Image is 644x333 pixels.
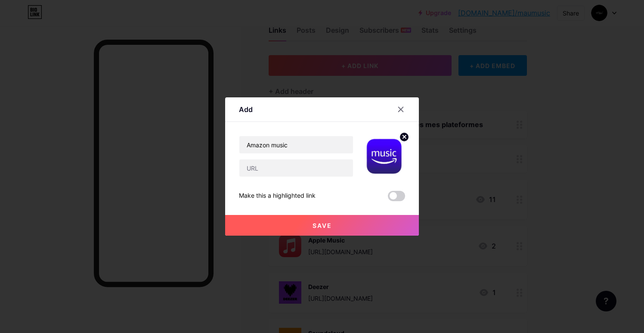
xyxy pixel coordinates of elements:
[225,215,419,236] button: Save
[239,136,353,153] input: Title
[239,159,353,177] input: URL
[239,191,316,201] div: Make this a highlighted link
[313,222,332,229] span: Save
[239,104,253,115] div: Add
[364,136,405,177] img: link_thumbnail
